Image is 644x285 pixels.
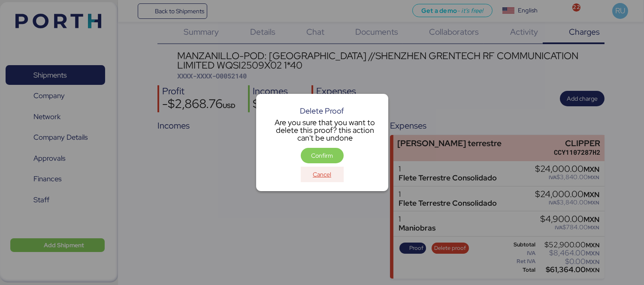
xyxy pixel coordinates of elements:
[301,148,344,163] button: Confirm
[265,107,379,115] div: Delete Proof
[311,150,333,161] span: Confirm
[313,169,331,180] span: Cancel
[301,167,344,182] button: Cancel
[271,119,379,142] div: Are you sure that you want to delete this proof? this action can't be undone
